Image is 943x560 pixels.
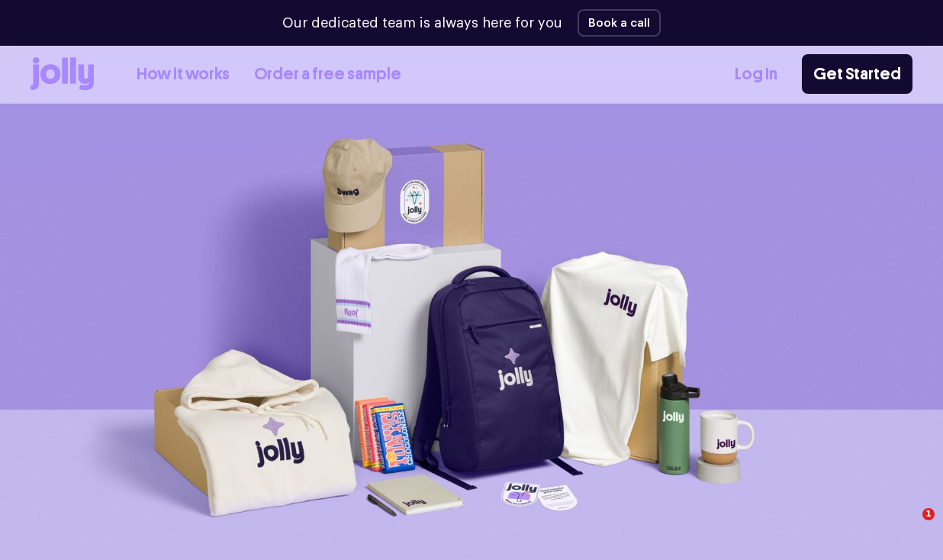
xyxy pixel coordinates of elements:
[922,508,935,520] span: 1
[891,508,928,545] iframe: Intercom live chat
[802,54,912,94] a: Get Started
[735,62,777,87] a: Log In
[254,62,401,87] a: Order a free sample
[282,13,562,34] p: Our dedicated team is always here for you
[578,9,661,37] button: Book a call
[137,62,230,87] a: How it works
